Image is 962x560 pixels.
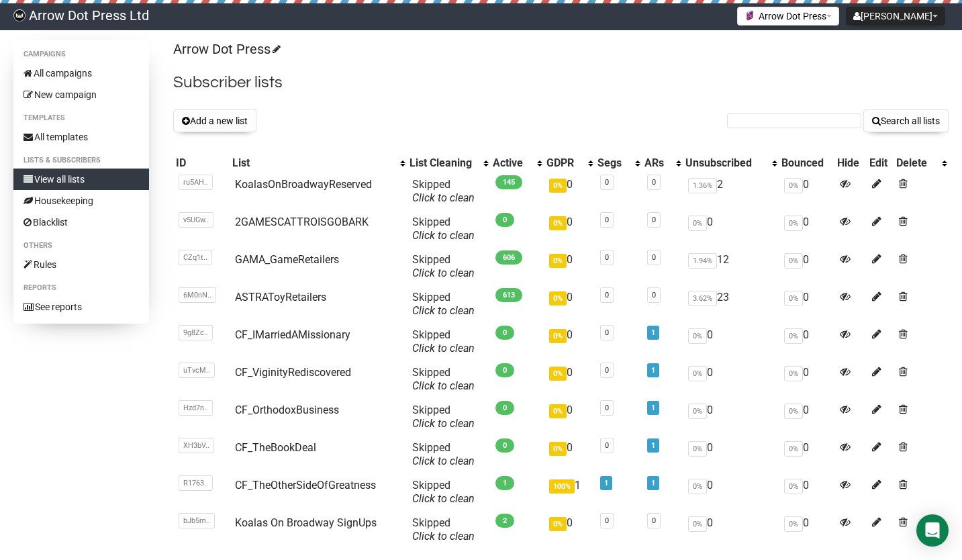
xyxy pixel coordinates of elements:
[412,455,475,467] a: Click to clean
[683,154,779,173] th: Unsubscribed: No sort applied, activate to apply an ascending sort
[412,342,475,355] a: Click to clean
[779,285,834,323] td: 0
[784,479,803,494] span: 0%
[549,216,567,230] span: 0%
[688,253,717,269] span: 1.94%
[412,417,475,430] a: Click to clean
[412,291,475,317] span: Skipped
[779,173,834,210] td: 0
[683,511,779,549] td: 0
[837,156,864,170] div: Hide
[688,328,707,344] span: 0%
[683,361,779,398] td: 0
[685,156,765,170] div: Unsubscribed
[495,363,514,377] span: 0
[493,156,530,170] div: Active
[834,154,867,173] th: Hide: No sort applied, sorting is disabled
[683,398,779,436] td: 0
[549,517,567,531] span: 0%
[549,442,567,456] span: 0%
[544,248,595,285] td: 0
[495,326,514,340] span: 0
[235,479,376,492] a: CF_TheOtherSideOfGreatness
[644,156,670,170] div: ARs
[894,154,949,173] th: Delete: No sort applied, activate to apply an ascending sort
[896,156,935,170] div: Delete
[549,479,575,494] span: 100%
[779,473,834,511] td: 0
[683,285,779,323] td: 23
[779,154,834,173] th: Bounced: No sort applied, sorting is disabled
[549,254,567,268] span: 0%
[605,216,609,224] a: 0
[549,329,567,343] span: 0%
[784,178,803,193] span: 0%
[737,7,839,26] button: Arrow Dot Press
[784,404,803,419] span: 0%
[173,109,256,132] button: Add a new list
[683,436,779,473] td: 0
[412,267,475,279] a: Click to clean
[495,438,514,453] span: 0
[779,361,834,398] td: 0
[13,46,149,62] li: Campaigns
[173,71,949,95] h2: Subscriber lists
[544,361,595,398] td: 0
[412,328,475,355] span: Skipped
[179,287,216,303] span: 6M0nN..
[412,229,475,242] a: Click to clean
[232,156,393,170] div: List
[495,175,522,189] span: 145
[13,169,149,190] a: View all lists
[230,154,407,173] th: List: No sort applied, activate to apply an ascending sort
[784,366,803,381] span: 0%
[652,516,656,525] a: 0
[412,404,475,430] span: Skipped
[235,441,316,454] a: CF_TheBookDeal
[173,154,230,173] th: ID: No sort applied, sorting is disabled
[549,291,567,306] span: 0%
[235,253,339,266] a: GAMA_GameRetailers
[549,367,567,381] span: 0%
[605,291,609,299] a: 0
[412,366,475,392] span: Skipped
[867,154,894,173] th: Edit: No sort applied, sorting is disabled
[605,253,609,262] a: 0
[652,253,656,262] a: 0
[13,212,149,233] a: Blacklist
[779,398,834,436] td: 0
[179,175,213,190] span: ru5AH..
[495,250,522,265] span: 606
[846,7,945,26] button: [PERSON_NAME]
[544,473,595,511] td: 1
[544,154,595,173] th: GDPR: No sort applied, activate to apply an ascending sort
[784,216,803,231] span: 0%
[412,304,475,317] a: Click to clean
[179,438,214,453] span: XH3bV..
[179,400,213,416] span: Hzd7n..
[495,401,514,415] span: 0
[13,62,149,84] a: All campaigns
[235,366,351,379] a: CF_ViginityRediscovered
[179,212,213,228] span: v5UGw..
[13,152,149,169] li: Lists & subscribers
[651,328,655,337] a: 1
[688,366,707,381] span: 0%
[13,296,149,318] a: See reports
[779,511,834,549] td: 0
[13,280,149,296] li: Reports
[412,479,475,505] span: Skipped
[495,476,514,490] span: 1
[407,154,490,173] th: List Cleaning: No sort applied, activate to apply an ascending sort
[651,366,655,375] a: 1
[605,516,609,525] a: 0
[235,516,377,529] a: Koalas On Broadway SignUps
[683,248,779,285] td: 12
[869,156,892,170] div: Edit
[683,473,779,511] td: 0
[412,178,475,204] span: Skipped
[549,179,567,193] span: 0%
[651,441,655,450] a: 1
[863,109,949,132] button: Search all lists
[173,41,279,57] a: Arrow Dot Press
